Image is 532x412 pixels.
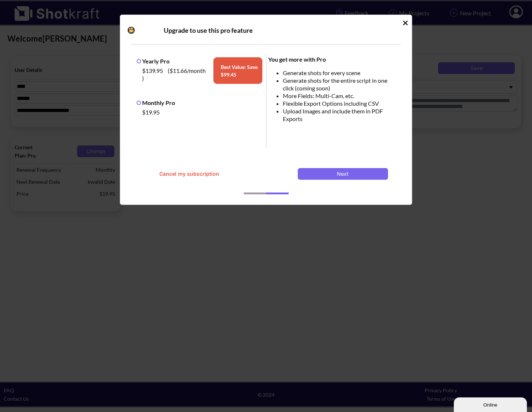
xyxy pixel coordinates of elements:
[144,168,234,180] button: Cancel my subscription
[283,92,398,100] li: More Fields: Multi-Cam, etc.
[268,55,398,63] div: You get more with Pro
[142,67,206,82] span: ( $11.66 /month )
[164,26,393,35] div: Upgrade to use this pro feature
[126,25,137,36] img: Camera Icon
[137,58,170,65] label: Yearly Pro
[454,396,528,412] iframe: chat widget
[298,168,388,180] button: Next
[283,69,398,77] li: Generate shots for every scene
[213,57,262,84] span: Best Value: Save $ 99.45
[283,107,398,123] li: Upload Images and include them in PDF Exports
[140,106,262,118] div: $19.95
[283,77,398,92] li: Generate shots for the entire script in one click (coming soon)
[140,65,210,84] div: $139.95
[283,100,398,107] li: Flexible Export Options including CSV
[120,15,412,205] div: Idle Modal
[137,99,175,106] label: Monthly Pro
